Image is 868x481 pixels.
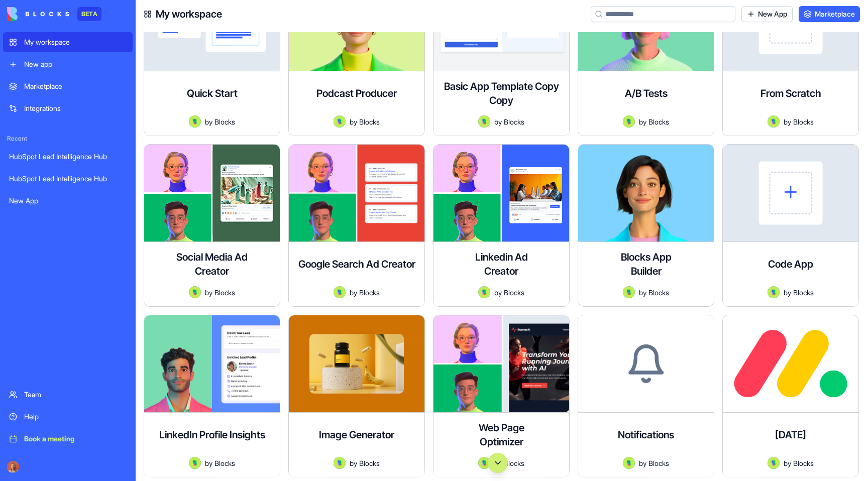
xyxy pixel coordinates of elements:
span: Blocks [214,287,235,298]
h4: From Scratch [761,86,821,100]
a: HubSpot Lead Intelligence Hub [3,169,133,189]
span: by [494,287,502,298]
a: Marketplace [3,76,133,96]
img: Avatar [189,286,201,298]
img: Avatar [623,115,635,128]
a: Help [3,407,133,427]
img: Avatar [189,115,201,128]
span: by [205,116,212,127]
span: Blocks [648,287,669,298]
span: Blocks [214,116,235,127]
img: Avatar [334,286,346,298]
a: Image GeneratorAvatarbyBlocks [288,315,425,477]
img: Avatar [768,115,780,128]
h4: Basic App Template Copy Copy [442,79,561,107]
span: Recent [3,135,133,143]
div: Integrations [24,103,127,113]
a: My workspace [3,32,133,52]
button: Scroll to bottom [488,453,508,473]
div: HubSpot Lead Intelligence Hub [9,174,127,184]
a: Integrations [3,98,133,118]
a: BETA [7,7,101,21]
a: Google Search Ad CreatorAvatarbyBlocks [288,144,425,307]
img: Avatar [623,286,635,298]
h4: Social Media Ad Creator [172,250,252,278]
span: by [350,116,357,127]
div: BETA [77,7,101,21]
h4: Blocks App Builder [606,250,686,278]
span: Blocks [359,116,380,127]
div: My workspace [24,37,127,47]
a: Blocks App BuilderAvatarbyBlocks [578,144,714,307]
a: Social Media Ad CreatorAvatarbyBlocks [144,144,280,307]
h4: A/B Tests [625,86,668,100]
h4: My workspace [156,7,222,21]
span: by [639,287,646,298]
div: HubSpot Lead Intelligence Hub [9,152,127,162]
span: Blocks [504,116,524,127]
a: Code AppAvatarbyBlocks [722,144,859,307]
h4: Podcast Producer [316,86,397,100]
h4: LinkedIn Profile Insights [159,428,265,442]
a: Web Page OptimizerAvatarbyBlocks [433,315,570,477]
div: Book a meeting [24,434,127,444]
img: logo [7,7,69,21]
h4: Image Generator [319,428,394,442]
img: Avatar [478,115,490,128]
span: by [639,116,646,127]
img: Marina_gj5dtt.jpg [7,461,19,473]
a: HubSpot Lead Intelligence Hub [3,147,133,167]
div: Team [24,390,127,400]
div: Help [24,412,127,422]
span: Blocks [359,287,380,298]
div: New app [24,59,127,69]
h4: Google Search Ad Creator [298,257,415,271]
span: Blocks [793,116,814,127]
img: Avatar [768,286,780,298]
span: by [205,287,212,298]
h4: [DATE] [775,428,806,442]
h4: Notifications [618,428,674,442]
a: Linkedin Ad CreatorAvatarbyBlocks [433,144,570,307]
span: Blocks [793,287,814,298]
a: NotificationsAvatarbyBlocks [578,315,714,477]
a: Marketplace [799,6,860,22]
h4: Quick Start [187,86,238,100]
a: Book a meeting [3,429,133,449]
a: New App [3,191,133,211]
img: Avatar [478,286,490,298]
h4: Web Page Optimizer [461,421,541,449]
span: by [494,116,502,127]
span: Blocks [648,116,669,127]
a: New app [3,54,133,74]
img: Avatar [334,115,346,128]
span: by [784,116,791,127]
a: Team [3,385,133,405]
span: Blocks [504,287,524,298]
a: [DATE]AvatarbyBlocks [722,315,859,477]
a: LinkedIn Profile InsightsAvatarbyBlocks [144,315,280,477]
h4: Code App [768,257,813,271]
a: New App [741,6,793,22]
span: by [784,287,791,298]
span: by [350,287,357,298]
div: New App [9,196,127,206]
div: Marketplace [24,81,127,91]
h4: Linkedin Ad Creator [461,250,541,278]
